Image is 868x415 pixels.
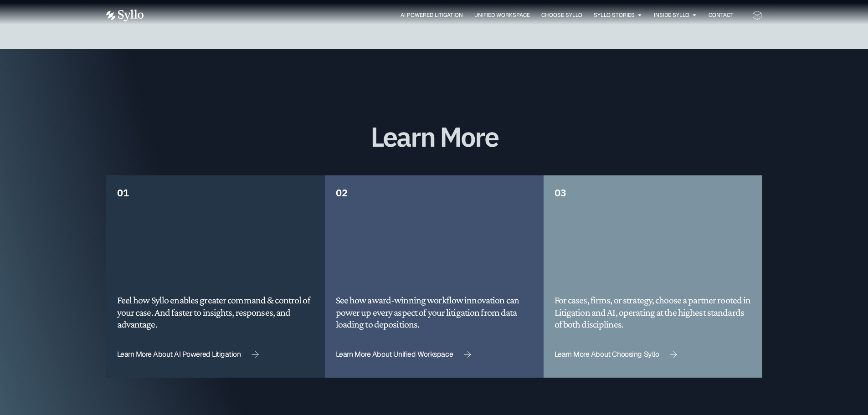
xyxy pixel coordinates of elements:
[162,11,734,20] nav: Menu
[336,351,472,359] a: Learn More About Unified Workspace
[117,351,241,358] span: Learn More About AI Powered Litigation
[117,186,129,199] span: 01
[555,186,566,199] span: 03
[106,122,762,152] h1: Learn More
[336,186,348,199] span: 02
[555,351,678,359] a: Learn More About Choosing Syllo
[541,11,582,19] a: Choose Syllo
[654,11,689,19] a: Inside Syllo
[474,11,530,19] a: Unified Workspace
[336,351,453,358] span: Learn More About Unified Workspace
[162,11,734,20] div: Menu Toggle
[555,294,751,330] h5: For cases, firms, or strategy, choose a partner rooted in Litigation and AI, operating at the hig...
[594,11,635,19] a: Syllo Stories
[401,11,463,19] a: AI Powered Litigation
[709,11,734,19] a: Contact
[555,351,659,358] span: Learn More About Choosing Syllo
[106,10,144,21] img: Vector
[336,294,533,330] h5: See how award-winning workflow innovation can power up every aspect of your litigation from data ...
[117,351,259,359] a: Learn More About AI Powered Litigation
[117,294,314,330] h5: Feel how Syllo enables greater command & control of your case. And faster to insights, responses,...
